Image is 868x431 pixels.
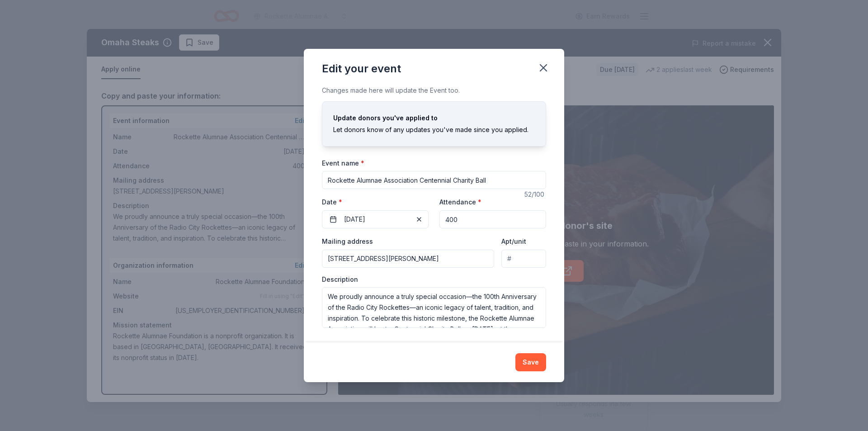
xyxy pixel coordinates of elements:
div: Let donors know of any updates you've made since you applied. [333,124,535,135]
label: Date [322,198,429,207]
input: 20 [439,210,546,228]
label: Mailing address [322,237,373,246]
div: Edit your event [322,62,401,76]
label: Attendance [439,198,481,207]
div: Update donors you've applied to [333,113,535,123]
label: Description [322,275,358,284]
label: Apt/unit [501,237,526,246]
div: 52 /100 [524,189,546,200]
button: [DATE] [322,210,429,228]
input: Enter a US address [322,250,494,268]
div: Changes made here will update the Event too. [322,85,546,96]
button: Save [515,353,546,371]
textarea: We proudly announce a truly special occasion—the 100th Anniversary of the Radio City Rockettes—an... [322,287,546,328]
input: # [501,250,546,268]
label: Event name [322,159,364,168]
input: Spring Fundraiser [322,171,546,189]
